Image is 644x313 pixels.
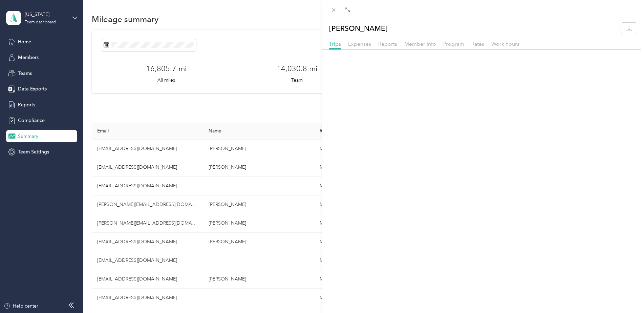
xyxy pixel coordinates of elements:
span: Member info [404,41,436,47]
iframe: Everlance-gr Chat Button Frame [606,275,644,313]
span: Expenses [348,41,371,47]
span: Trips [329,41,341,47]
span: Program [443,41,464,47]
span: Reports [378,41,397,47]
span: Work hours [491,41,519,47]
p: [PERSON_NAME] [329,23,388,34]
span: Rates [471,41,484,47]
